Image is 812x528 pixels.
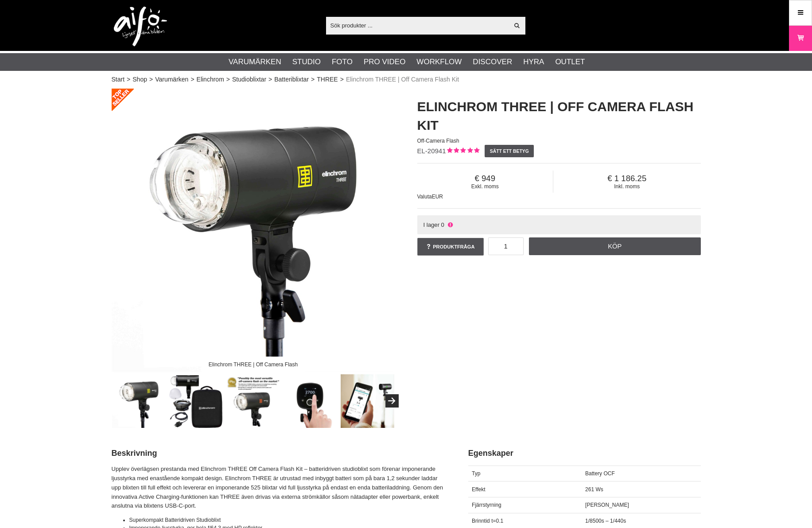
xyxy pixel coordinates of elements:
[385,394,399,408] button: Next
[417,194,432,200] span: Valuta
[317,75,338,84] a: THREE
[417,183,553,190] span: Exkl. moms
[432,194,443,200] span: EUR
[149,75,153,84] span: >
[229,56,281,68] a: Varumärken
[232,75,266,84] a: Studioblixtar
[553,174,700,183] span: 1 186.25
[417,238,484,256] a: Produktfråga
[417,138,459,144] span: Off-Camera Flash
[585,502,629,508] span: [PERSON_NAME]
[417,147,446,155] span: EL-20941
[472,518,503,524] span: Brinntid t=0.1
[472,486,485,493] span: Effekt
[585,518,626,524] span: 1/8500s – 1/440s
[417,97,701,135] h1: Elinchrom THREE | Off Camera Flash Kit
[326,19,509,32] input: Sök produkter ...
[468,448,701,459] h2: Egenskaper
[555,56,585,68] a: Outlet
[340,75,344,84] span: >
[364,56,405,68] a: Pro Video
[190,75,194,84] span: >
[112,89,395,372] img: Elinchrom THREE | Off Camera Flash
[585,486,603,493] span: 261 Ws
[341,374,394,428] img: Bluetooth - Styrning via App
[447,221,454,228] i: Ej i lager
[129,516,446,524] li: Superkompakt Batteridriven Studioblixt
[523,56,544,68] a: Hyra
[446,147,479,156] div: Kundbetyg: 5.00
[112,465,446,511] p: Upplev överlägsen prestanda med Elinchrom THREE Off Camera Flash Kit – batteridriven studioblixt ...
[472,470,480,477] span: Typ
[529,237,701,255] a: Köp
[485,145,534,157] a: Sätt ett betyg
[417,174,553,183] span: 949
[226,374,280,428] img: Digital Camera World - Elinchrom THREE Review
[473,56,512,68] a: Discover
[332,56,353,68] a: Foto
[274,75,309,84] a: Batteriblixtar
[197,75,224,84] a: Elinchrom
[292,56,321,68] a: Studio
[472,502,501,508] span: Fjärrstyrning
[112,374,166,428] img: Elinchrom THREE | Off Camera Flash
[155,75,188,84] a: Varumärken
[114,7,167,47] img: logo.png
[585,470,615,477] span: Battery OCF
[441,221,444,228] span: 0
[112,448,446,459] h2: Beskrivning
[112,75,125,84] a: Start
[311,75,315,84] span: >
[132,75,147,84] a: Shop
[346,75,459,84] span: Elinchrom THREE | Off Camera Flash Kit
[268,75,272,84] span: >
[423,221,439,228] span: I lager
[553,183,700,190] span: Inkl. moms
[226,75,230,84] span: >
[284,374,337,428] img: Touch screen interface
[127,75,130,84] span: >
[169,374,223,428] img: Elinchrom THREE | Off Camera Flash Kit
[201,357,305,372] div: Elinchrom THREE | Off Camera Flash
[416,56,462,68] a: Workflow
